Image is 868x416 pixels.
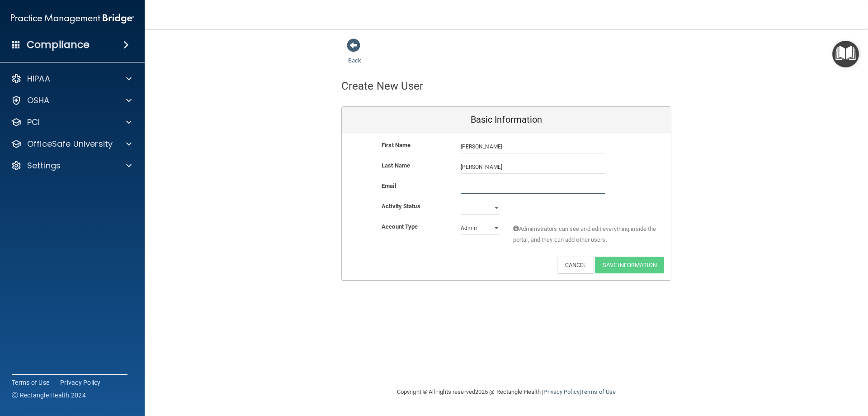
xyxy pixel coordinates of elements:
[712,352,857,388] iframe: Drift Widget Chat Controller
[11,117,132,128] a: PCI
[382,162,410,169] b: Last Name
[27,160,61,171] p: Settings
[11,95,132,106] a: OSHA
[60,378,101,387] a: Privacy Policy
[595,257,664,273] button: Save Information
[581,388,616,395] a: Terms of Use
[27,38,90,51] h4: Compliance
[12,378,49,387] a: Terms of Use
[543,388,579,395] a: Privacy Policy
[557,257,594,273] button: Cancel
[348,46,361,64] a: Back
[11,160,132,171] a: Settings
[11,73,132,84] a: HIPAA
[12,391,86,400] span: Ⓒ Rectangle Health 2024
[832,41,859,67] button: Open Resource Center
[11,10,134,28] img: PMB logo
[341,80,424,92] h4: Create New User
[27,95,50,106] p: OSHA
[27,139,113,149] p: OfficeSafe University
[513,224,657,245] span: Administrators can see and edit everything inside the portal, and they can add other users.
[27,73,50,84] p: HIPAA
[382,223,418,230] b: Account Type
[382,142,410,148] b: First Name
[27,117,40,128] p: PCI
[11,139,132,149] a: OfficeSafe University
[382,182,396,189] b: Email
[341,378,671,406] div: Copyright © All rights reserved 2025 @ Rectangle Health | |
[382,203,420,210] b: Activity Status
[342,107,671,133] div: Basic Information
